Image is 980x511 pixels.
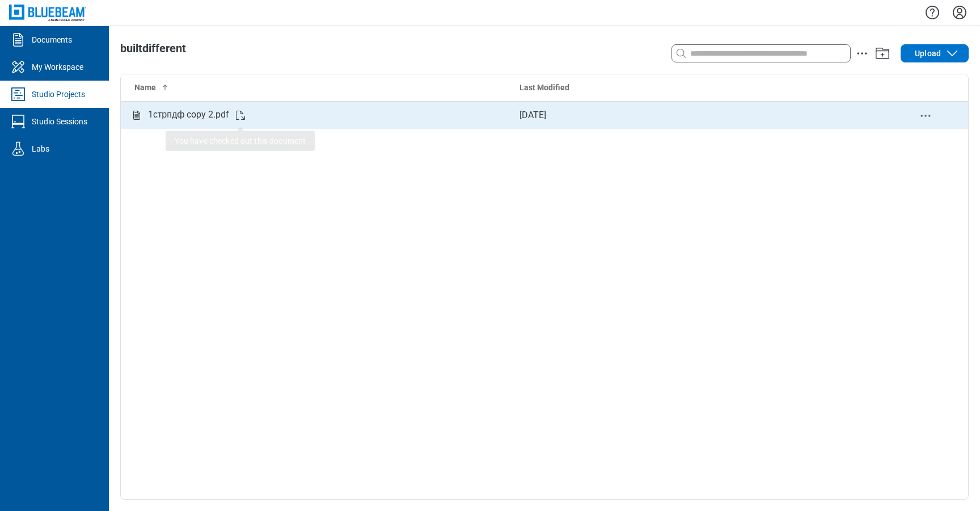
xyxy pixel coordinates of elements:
div: Studio Sessions [32,116,87,127]
div: 1стрпдф copy 2.pdf [148,108,229,122]
button: action-menu [855,47,869,60]
button: Settings [951,3,969,22]
span: builtdifferent [120,41,186,55]
td: [DATE] [510,102,883,129]
div: Labs [32,143,49,154]
span: Upload [915,48,941,59]
svg: Studio Sessions [9,112,27,131]
svg: Documents [9,31,27,49]
button: delete-context-menu [919,109,932,123]
table: Studio items table [121,74,968,129]
div: Name [134,82,501,93]
button: Upload [901,44,969,62]
div: Studio Projects [32,89,85,100]
div: Documents [32,34,72,45]
svg: Labs [9,140,27,158]
button: Add [873,44,892,62]
div: My Workspace [32,61,83,73]
svg: Studio Projects [9,85,27,103]
div: Last Modified [519,82,874,93]
svg: My Workspace [9,58,27,76]
img: Bluebeam, Inc. [9,5,86,21]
